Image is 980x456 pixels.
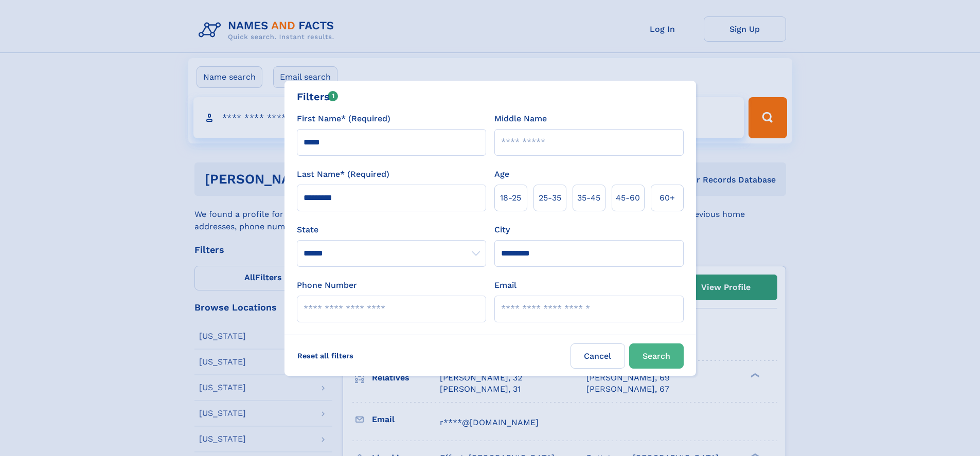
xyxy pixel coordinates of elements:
[494,113,547,125] label: Middle Name
[571,343,625,369] label: Cancel
[494,168,509,180] label: Age
[297,168,389,180] label: Last Name* (Required)
[577,192,600,204] span: 35‑45
[660,192,675,204] span: 60+
[297,279,357,291] label: Phone Number
[539,192,561,204] span: 25‑35
[297,224,486,236] label: State
[629,343,684,369] button: Search
[616,192,640,204] span: 45‑60
[297,113,390,125] label: First Name* (Required)
[494,224,510,236] label: City
[500,192,521,204] span: 18‑25
[291,343,360,368] label: Reset all filters
[494,279,516,291] label: Email
[297,89,338,104] div: Filters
